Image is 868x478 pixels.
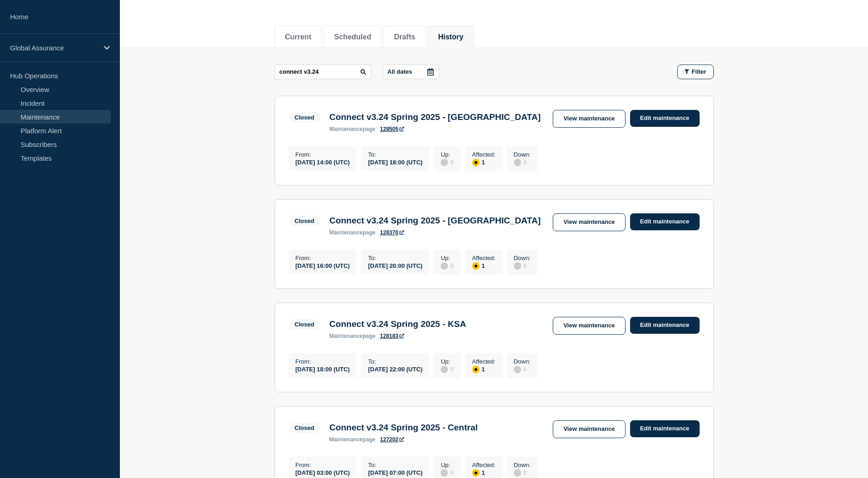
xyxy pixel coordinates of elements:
a: View maintenance [553,110,625,128]
div: [DATE] 22:00 (UTC) [368,365,422,373]
p: page [329,436,376,443]
div: 0 [514,365,531,373]
div: disabled [514,366,521,373]
div: Closed [295,424,314,431]
a: 127202 [380,436,404,443]
div: 1 [472,261,496,270]
span: maintenance [329,333,363,339]
a: View maintenance [553,213,625,231]
div: [DATE] 18:00 (UTC) [368,158,422,166]
div: 1 [472,365,496,373]
div: 0 [441,468,453,477]
div: [DATE] 07:00 (UTC) [368,468,422,476]
a: Edit maintenance [630,317,700,334]
div: 0 [441,365,453,373]
p: To : [368,358,422,365]
div: 0 [441,158,453,166]
span: maintenance [329,126,363,132]
div: affected [472,469,480,477]
p: page [329,126,376,132]
p: From : [296,255,350,261]
div: affected [472,366,480,373]
button: Scheduled [334,33,371,41]
div: disabled [441,366,448,373]
p: From : [296,151,350,158]
div: 0 [441,261,453,270]
a: 128370 [380,229,404,236]
p: Affected : [472,358,496,365]
p: From : [296,462,350,468]
div: disabled [514,159,521,166]
p: Down : [514,151,531,158]
h3: Connect v3.24 Spring 2025 - [GEOGRAPHIC_DATA] [329,112,541,122]
a: 128505 [380,126,404,132]
p: page [329,333,376,339]
p: From : [296,358,350,365]
button: History [438,33,463,41]
div: Closed [295,114,314,121]
a: Edit maintenance [630,420,700,437]
div: disabled [441,469,448,477]
h3: Connect v3.24 Spring 2025 - KSA [329,319,466,329]
p: Up : [441,255,453,261]
p: To : [368,255,422,261]
p: Up : [441,462,453,468]
div: affected [472,159,480,166]
div: affected [472,262,480,270]
input: Search maintenances [275,65,372,79]
a: View maintenance [553,420,625,438]
div: 0 [514,261,531,270]
p: Down : [514,358,531,365]
div: disabled [441,262,448,270]
h3: Connect v3.24 Spring 2025 - Central [329,423,478,433]
a: Edit maintenance [630,110,700,127]
p: Up : [441,151,453,158]
div: 0 [514,158,531,166]
button: All dates [383,65,439,79]
p: Down : [514,255,531,261]
p: Global Assurance [10,44,98,52]
a: View maintenance [553,317,625,335]
p: Affected : [472,462,496,468]
div: [DATE] 14:00 (UTC) [296,158,350,166]
p: Down : [514,462,531,468]
p: page [329,229,376,236]
div: disabled [514,262,521,270]
p: To : [368,151,422,158]
div: disabled [441,159,448,166]
a: 128183 [380,333,404,339]
p: To : [368,462,422,468]
div: [DATE] 20:00 (UTC) [368,261,422,269]
div: 1 [472,468,496,477]
a: Edit maintenance [630,213,700,230]
div: 1 [472,158,496,166]
button: Current [285,33,312,41]
button: Filter [677,65,714,79]
div: [DATE] 03:00 (UTC) [296,468,350,476]
span: maintenance [329,229,363,236]
span: Filter [692,68,706,75]
div: Closed [295,321,314,328]
p: Affected : [472,255,496,261]
p: Affected : [472,151,496,158]
span: maintenance [329,436,363,443]
div: [DATE] 18:00 (UTC) [296,365,350,373]
div: Closed [295,217,314,224]
p: Up : [441,358,453,365]
div: 0 [514,468,531,477]
h3: Connect v3.24 Spring 2025 - [GEOGRAPHIC_DATA] [329,216,541,226]
div: disabled [514,469,521,477]
p: All dates [388,68,412,75]
button: Drafts [394,33,415,41]
div: [DATE] 16:00 (UTC) [296,261,350,269]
